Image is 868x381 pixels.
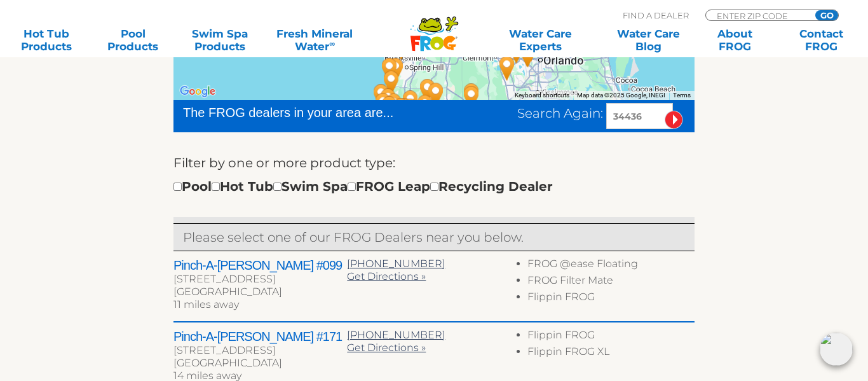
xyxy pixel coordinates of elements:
div: Pinch-A-Penny #006 - 51 miles away. [395,96,424,130]
a: PoolProducts [99,27,166,53]
div: [GEOGRAPHIC_DATA] [173,357,347,370]
div: Pinch-A-Penny #072 - 46 miles away. [396,85,425,120]
a: Water CareExperts [485,27,595,53]
p: Please select one of our FROG Dealers near you below. [183,227,685,247]
sup: ∞ [329,39,335,48]
div: Leslie's Poolmart, Inc. # 228 - 52 miles away. [369,88,398,122]
div: Pinch-A-Penny #074 - 51 miles away. [440,96,469,130]
div: The FROG dealers in your area are... [183,103,439,122]
input: GO [815,10,838,20]
li: FROG Filter Mate [527,274,695,291]
p: Find A Dealer [623,10,689,21]
input: Submit [665,111,683,129]
div: Pinch-A-Penny #153 - 40 miles away. [421,78,451,112]
a: Terms (opens in new tab) [673,92,691,99]
div: Leslie's Poolmart Inc # 1060 - 50 miles away. [396,94,425,128]
img: Google [177,83,219,100]
div: [STREET_ADDRESS] [173,273,347,286]
span: Search Again: [517,106,603,121]
li: Flippin FROG XL [527,345,695,362]
a: Hot TubProducts [13,27,80,53]
span: 11 miles away [173,298,239,310]
a: ContactFROG [788,27,855,53]
div: Pinch-A-Penny #115 - 40 miles away. [377,66,406,100]
h2: Pinch-A-[PERSON_NAME] #099 [173,258,347,273]
a: AboutFROG [702,27,769,53]
a: Get Directions » [347,270,426,282]
div: [GEOGRAPHIC_DATA] [173,286,347,298]
a: Fresh MineralWater∞ [273,27,357,53]
li: FROG @ease Floating [527,258,695,274]
div: Leslie's Poolmart Inc # 482 - 38 miles away. [413,74,442,108]
button: Keyboard shortcuts [515,91,569,100]
img: openIcon [820,333,853,366]
a: Open this area in Google Maps (opens a new window) [177,83,219,100]
li: Flippin FROG [527,329,695,345]
div: Pinch-A-Penny #095 - 46 miles away. [457,81,486,115]
a: [PHONE_NUMBER] [347,258,445,270]
input: Zip Code Form [715,10,801,21]
div: Leslie's Poolmart, Inc. # 755 - 49 miles away. [367,79,396,113]
div: Pinch-A-Penny #138E - 46 miles away. [492,51,522,85]
a: Water CareBlog [614,27,682,53]
div: My Pool Place - 45 miles away. [457,78,486,113]
li: Flippin FROG [527,291,695,307]
label: Filter by one or more product type: [173,153,395,173]
span: Map data ©2025 Google, INEGI [577,92,665,99]
div: Grates Grills & More - 52 miles away. [375,91,404,125]
div: Leslie's Poolmart Inc # 417 - 51 miles away. [386,93,416,127]
h2: Pinch-A-[PERSON_NAME] #171 [173,329,347,344]
div: Pinch-A-Penny #087 - 36 miles away. [375,53,404,87]
a: Swim SpaProducts [186,27,254,53]
div: Pinch-A-Penny #100 - 49 miles away. [374,83,403,118]
div: Pool Hot Tub Swim Spa FROG Leap Recycling Dealer [173,176,553,197]
a: Get Directions » [347,342,426,354]
div: Tampa Bay Spas - 50 miles away. [379,88,409,123]
a: [PHONE_NUMBER] [347,329,445,341]
div: Pinch-A-Penny #009 - 46 miles away. [410,90,440,124]
div: [STREET_ADDRESS] [173,344,347,357]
